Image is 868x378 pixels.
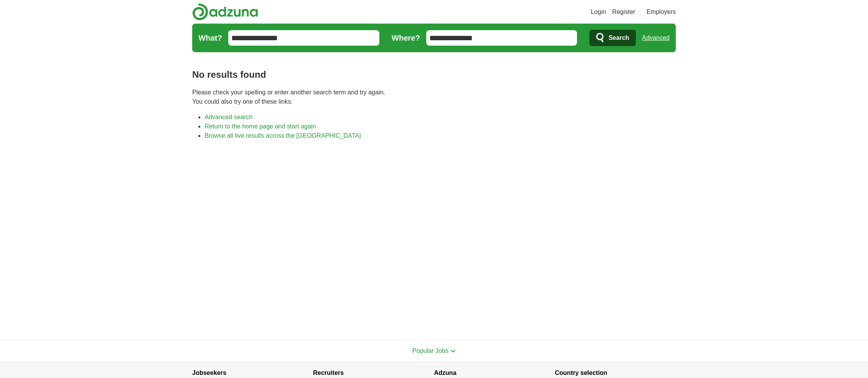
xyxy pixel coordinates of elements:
a: Login [591,7,606,17]
a: Advanced search [205,114,253,120]
button: Search [589,30,635,46]
a: Browse all live results across the [GEOGRAPHIC_DATA] [205,132,361,139]
h1: No results found [192,68,676,82]
a: Return to the home page and start again [205,123,316,130]
label: Where? [392,32,420,44]
label: What? [198,32,222,44]
a: Employers [646,7,676,17]
a: Advanced [642,30,670,46]
img: toggle icon [450,349,456,353]
span: Popular Jobs [412,347,448,354]
p: Please check your spelling or enter another search term and try again. You could also try one of ... [192,88,676,106]
a: Register [612,7,635,17]
span: Search [608,30,629,46]
img: Adzuna logo [192,3,258,21]
iframe: Ads by Google [192,147,676,327]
